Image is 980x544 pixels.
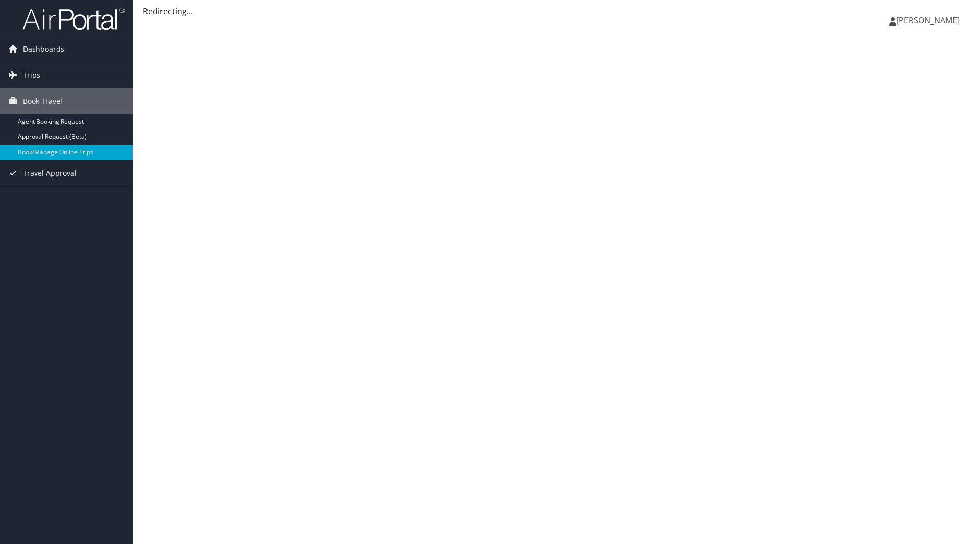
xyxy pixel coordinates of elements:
[143,5,970,17] div: Redirecting...
[23,88,62,114] span: Book Travel
[23,62,40,88] span: Trips
[896,15,960,26] span: [PERSON_NAME]
[889,5,970,36] a: [PERSON_NAME]
[22,7,125,31] img: airportal-logo.png
[23,160,77,186] span: Travel Approval
[23,36,64,62] span: Dashboards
